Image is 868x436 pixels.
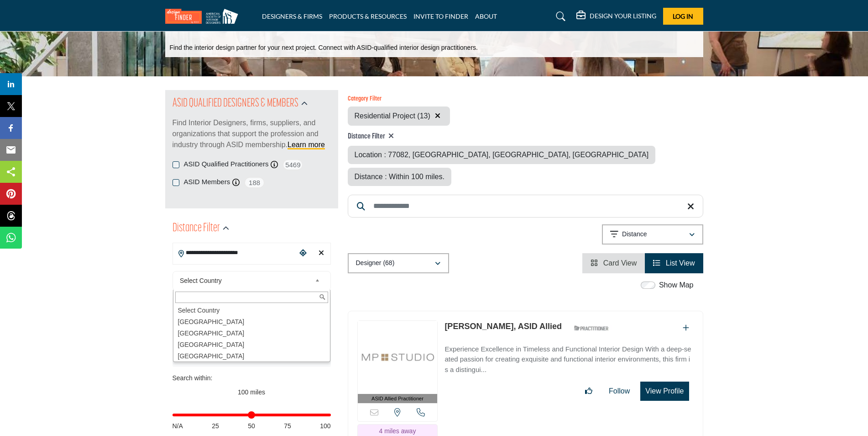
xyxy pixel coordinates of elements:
[348,253,449,273] button: Designer (68)
[355,151,649,159] span: Location : 77082, [GEOGRAPHIC_DATA], [GEOGRAPHIC_DATA], [GEOGRAPHIC_DATA]
[173,161,179,168] input: ASID Qualified Practitioners checkbox
[244,177,265,188] span: 188
[165,9,243,24] img: Site Logo
[348,132,703,141] h4: Distance Filter
[444,320,562,333] p: Shana Jacobs, ASID Allied
[296,244,310,263] div: Choose your current location
[603,259,637,267] span: Card View
[358,321,438,404] a: ASID Allied Practitioner
[358,321,438,394] img: Shana Jacobs, ASID Allied
[653,259,695,267] a: View List
[314,244,328,263] div: Clear search location
[590,12,656,20] h5: DESIGN YOUR LISTING
[175,328,328,339] li: [GEOGRAPHIC_DATA]
[444,344,693,375] p: Experience Excellence in Timeless and Functional Interior Design With a deep-seated passion for c...
[284,421,291,431] span: 75
[683,324,689,332] a: Add To List
[212,421,219,431] span: 25
[663,8,703,25] button: Log In
[173,117,331,150] p: Find Interior Designers, firms, suppliers, and organizations that support the profession and indu...
[582,253,645,273] li: Card View
[640,382,689,401] button: View Profile
[348,96,450,103] h6: Category Filter
[603,382,636,400] button: Follow
[348,195,703,218] input: Search Keyword
[173,220,220,237] h2: Distance Filter
[622,230,647,239] p: Distance
[282,159,303,170] span: 5469
[180,275,311,286] span: Select Country
[248,421,255,431] span: 50
[570,323,612,334] img: ASID Qualified Practitioners Badge Icon
[371,395,424,403] span: ASID Allied Practitioner
[444,322,562,331] a: [PERSON_NAME], ASID Allied
[356,259,395,268] p: Designer (68)
[576,11,656,22] div: DESIGN YOUR LISTING
[379,427,416,435] span: 4 miles away
[329,12,407,20] a: PRODUCTS & RESOURCES
[175,305,328,316] li: Select Country
[444,339,693,375] a: Experience Excellence in Timeless and Functional Interior Design With a deep-seated passion for c...
[413,12,468,20] a: INVITE TO FINDER
[173,179,179,186] input: ASID Members checkbox
[591,259,637,267] a: View Card
[645,253,703,273] li: List View
[184,177,230,187] label: ASID Members
[173,244,296,262] input: Search Location
[673,12,693,20] span: Log In
[579,382,598,400] button: Like listing
[238,388,265,396] span: 100 miles
[666,259,695,267] span: List View
[355,173,444,181] span: Distance : Within 100 miles.
[602,224,703,245] button: Distance
[175,351,328,362] li: [GEOGRAPHIC_DATA]
[173,96,298,112] h2: ASID QUALIFIED DESIGNERS & MEMBERS
[659,280,694,291] label: Show Map
[262,12,322,20] a: DESIGNERS & FIRMS
[175,316,328,328] li: [GEOGRAPHIC_DATA]
[184,159,269,170] label: ASID Qualified Practitioners
[355,112,430,120] span: Residential Project (13)
[173,421,183,431] span: N/A
[475,12,497,20] a: ABOUT
[170,43,478,53] p: Find the interior design partner for your next project. Connect with ASID-qualified interior desi...
[547,9,571,24] a: Search
[320,421,330,431] span: 100
[173,373,331,383] div: Search within:
[175,339,328,351] li: [GEOGRAPHIC_DATA]
[175,292,328,303] input: Search Text
[288,141,325,149] a: Learn more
